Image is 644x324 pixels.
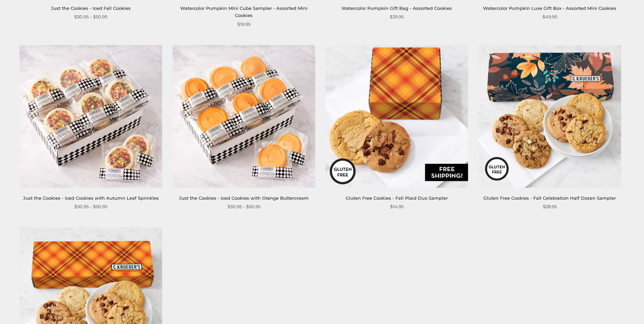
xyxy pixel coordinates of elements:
img: Just the Cookies - Iced Cookies with Orange Buttercream [172,45,315,188]
img: Just the Cookies - Iced Cookies with Autumn Leaf Sprinkles [19,45,162,188]
span: $30.95 - $50.95 [74,203,107,210]
span: $29.95 [390,13,404,20]
a: Just the Cookies - Iced Fall Cookies [51,5,131,11]
a: Just the Cookies - Iced Cookies with Autumn Leaf Sprinkles [23,195,159,201]
a: Just the Cookies - Iced Cookies with Orange Buttercream [179,195,309,201]
img: Gluten Free Cookies - Fall Plaid Duo Sampler [325,45,468,188]
span: $30.95 - $50.95 [74,13,107,20]
a: Gluten Free Cookies - Fall Celebration Half Dozen Sampler [483,195,616,201]
span: $30.95 - $50.95 [227,203,260,210]
span: $14.95 [390,203,404,210]
img: Gluten Free Cookies - Fall Celebration Half Dozen Sampler [478,45,621,188]
iframe: Sign Up via Text for Offers [5,298,70,319]
span: $49.95 [542,13,557,20]
a: Watercolor Pumpkin Gift Bag - Assorted Cookies [342,5,452,11]
span: $28.95 [543,203,557,210]
span: $19.95 [237,21,251,28]
a: Gluten Free Cookies - Fall Plaid Duo Sampler [346,195,448,201]
a: Watercolor Pumpkin Luxe Gift Box - Assorted Mini Cookies [483,5,616,11]
a: Watercolor Pumpkin Mini Cube Sampler - Assorted Mini Cookies [180,5,308,18]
